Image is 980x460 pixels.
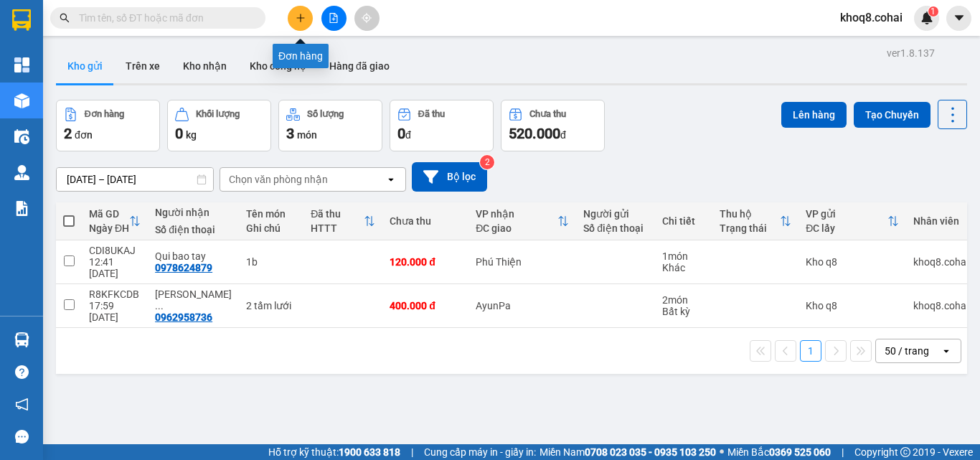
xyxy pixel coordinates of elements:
[854,102,930,128] button: Tạo Chuyến
[720,449,724,455] span: ⚪️
[585,446,716,458] strong: 0708 023 035 - 0935 103 250
[930,6,936,17] span: 1
[155,224,232,235] div: Số điện thoại
[662,262,705,273] div: Khác
[85,109,124,119] div: Đơn hàng
[82,202,148,240] th: Toggle SortBy
[385,174,397,185] svg: open
[476,222,557,234] div: ĐC giao
[297,129,317,141] span: món
[887,45,935,61] div: ver 1.8.137
[321,6,347,31] button: file-add
[14,93,29,108] img: warehouse-icon
[900,447,910,457] span: copyright
[14,165,29,180] img: warehouse-icon
[411,444,413,460] span: |
[583,208,648,220] div: Người gửi
[806,256,899,268] div: Kho q8
[75,129,93,141] span: đơn
[913,256,969,268] div: khoq8.cohai
[476,300,569,311] div: AyunPa
[806,222,887,234] div: ĐC lấy
[405,129,411,141] span: đ
[339,446,400,458] strong: 1900 633 818
[89,300,141,323] div: 17:59 [DATE]
[662,306,705,317] div: Bất kỳ
[155,250,232,262] div: Qui bao tay
[329,13,339,23] span: file-add
[390,100,494,151] button: Đã thu0đ
[800,340,821,362] button: 1
[583,222,648,234] div: Số điện thoại
[354,6,380,31] button: aim
[362,13,372,23] span: aim
[842,444,844,460] span: |
[56,100,160,151] button: Đơn hàng2đơn
[186,129,197,141] span: kg
[296,13,306,23] span: plus
[286,125,294,142] span: 3
[273,44,329,68] div: Đơn hàng
[307,109,344,119] div: Số lượng
[913,300,969,311] div: khoq8.cohai
[913,215,969,227] div: Nhân viên
[89,222,129,234] div: Ngày ĐH
[288,6,313,31] button: plus
[89,288,141,300] div: R8KFKCDB
[390,300,461,311] div: 400.000 đ
[662,250,705,262] div: 1 món
[798,202,906,240] th: Toggle SortBy
[501,100,605,151] button: Chưa thu520.000đ
[928,6,938,17] sup: 1
[246,208,296,220] div: Tên món
[476,208,557,220] div: VP nhận
[167,100,271,151] button: Khối lượng0kg
[246,300,296,311] div: 2 tấm lưới
[229,172,328,187] div: Chọn văn phòng nhận
[238,49,318,83] button: Kho công nợ
[318,49,401,83] button: Hàng đã giao
[720,208,780,220] div: Thu hộ
[155,262,212,273] div: 0978624879
[509,125,560,142] span: 520.000
[781,102,847,128] button: Lên hàng
[14,129,29,144] img: warehouse-icon
[79,10,248,26] input: Tìm tên, số ĐT hoặc mã đơn
[155,300,164,311] span: ...
[268,444,400,460] span: Hỗ trợ kỹ thuật:
[769,446,831,458] strong: 0369 525 060
[171,49,238,83] button: Kho nhận
[829,9,914,27] span: khoq8.cohai
[941,345,952,357] svg: open
[480,155,494,169] sup: 2
[412,162,487,192] button: Bộ lọc
[920,11,933,24] img: icon-new-feature
[14,332,29,347] img: warehouse-icon
[529,109,566,119] div: Chưa thu
[57,168,213,191] input: Select a date range.
[311,222,364,234] div: HTTT
[953,11,966,24] span: caret-down
[418,109,445,119] div: Đã thu
[14,57,29,72] img: dashboard-icon
[14,201,29,216] img: solution-icon
[15,398,29,411] span: notification
[278,100,382,151] button: Số lượng3món
[15,365,29,379] span: question-circle
[246,256,296,268] div: 1b
[662,215,705,227] div: Chi tiết
[89,245,141,256] div: CDI8UKAJ
[885,344,929,358] div: 50 / trang
[89,256,141,279] div: 12:41 [DATE]
[175,125,183,142] span: 0
[196,109,240,119] div: Khối lượng
[311,208,364,220] div: Đã thu
[806,208,887,220] div: VP gửi
[468,202,576,240] th: Toggle SortBy
[390,215,461,227] div: Chưa thu
[60,13,70,23] span: search
[15,430,29,443] span: message
[397,125,405,142] span: 0
[424,444,536,460] span: Cung cấp máy in - giấy in:
[56,49,114,83] button: Kho gửi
